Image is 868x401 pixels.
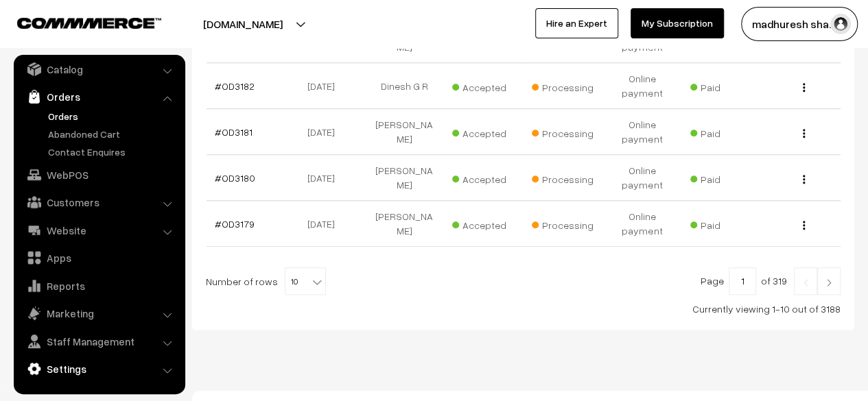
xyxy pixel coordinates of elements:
td: [PERSON_NAME] [365,155,445,201]
a: Hire an Expert [535,8,618,38]
img: COMMMERCE [17,18,161,28]
img: Menu [803,129,805,138]
img: user [830,14,851,34]
a: Abandoned Cart [45,127,180,141]
a: WebPOS [17,162,180,187]
a: #OD3181 [215,126,253,138]
span: Accepted [452,169,521,186]
td: [DATE] [285,155,365,201]
a: Settings [17,356,180,381]
a: My Subscription [631,8,724,38]
a: #OD3182 [215,80,255,92]
span: 10 [285,267,326,295]
td: [PERSON_NAME] [365,109,445,155]
td: Online payment [602,155,682,201]
a: Apps [17,245,180,270]
span: Accepted [452,123,521,141]
a: Catalog [17,57,180,82]
span: Paid [690,169,759,186]
a: Website [17,218,180,243]
button: madhuresh sha… [741,7,858,41]
a: Staff Management [17,329,180,354]
img: Menu [803,83,805,92]
span: Processing [532,123,600,141]
a: Contact Enquires [45,145,180,159]
div: Currently viewing 1-10 out of 3188 [206,302,841,316]
span: of 319 [761,275,787,287]
a: #OD3179 [215,218,255,230]
td: [DATE] [285,201,365,247]
a: COMMMERCE [17,14,137,30]
span: Page [701,275,724,287]
td: Online payment [602,201,682,247]
td: Online payment [602,109,682,155]
span: Processing [532,215,600,232]
a: Marketing [17,301,180,326]
button: [DOMAIN_NAME] [155,7,331,41]
span: Paid [690,215,759,232]
span: Accepted [452,77,521,95]
a: Customers [17,190,180,215]
a: Orders [45,109,180,123]
span: Accepted [452,215,521,232]
a: Reports [17,274,180,298]
td: [DATE] [285,63,365,109]
img: Left [799,278,812,287]
td: Dinesh G R [365,63,445,109]
td: [PERSON_NAME] [365,201,445,247]
a: #OD3180 [215,172,255,184]
span: Number of rows [206,274,278,289]
span: 10 [285,268,325,295]
img: Menu [803,175,805,184]
span: Paid [690,77,759,95]
span: Paid [690,123,759,141]
img: Menu [803,221,805,230]
td: [DATE] [285,109,365,155]
a: Orders [17,84,180,109]
img: Right [823,278,835,287]
td: Online payment [602,63,682,109]
span: Processing [532,169,600,186]
span: Processing [532,77,600,95]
